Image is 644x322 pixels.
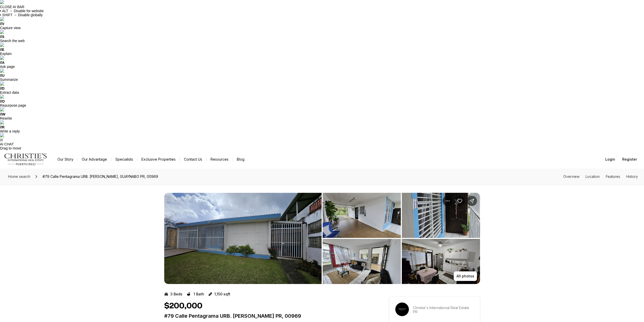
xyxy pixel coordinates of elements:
a: Our Advantage [78,156,111,163]
a: Skip to: Overview [563,174,579,179]
nav: Page section menu [563,175,638,179]
a: Blog [233,156,248,163]
button: View image gallery [402,193,480,238]
img: logo [4,153,47,165]
span: Login [605,157,615,161]
p: All photos [456,274,474,278]
a: Resources [206,156,233,163]
p: 1,150 sqft [214,292,230,296]
a: Home search [6,173,32,181]
button: Share Property: #79 Calle Pentagrama URB. LUIS MUÑOZ RIVERA [467,196,477,206]
li: 1 of 3 [164,193,322,284]
button: View image gallery [323,193,401,238]
span: Home search [8,174,30,179]
button: Register [619,154,640,164]
p: 3 Beds [170,292,182,296]
p: 1 Bath [194,292,204,296]
button: View image gallery [323,239,401,284]
span: Register [622,157,637,161]
button: Save Property: #79 Calle Pentagrama URB. LUIS MUÑOZ RIVERA [455,196,465,206]
a: Skip to: Features [606,174,620,179]
a: Skip to: History [626,174,638,179]
button: View image gallery [164,193,322,284]
div: Listing Photos [164,193,480,284]
a: Specialists [111,156,137,163]
button: View image gallery [402,239,480,284]
p: Christie's International Real Estate PR [413,306,474,314]
a: Exclusive Properties [137,156,180,163]
button: Property options [443,196,453,206]
a: Skip to: Location [586,174,600,179]
button: Contact Us [180,156,206,163]
button: Login [602,154,618,164]
button: All photos [454,271,477,281]
a: Our Story [53,156,77,163]
h1: $200,000 [164,301,202,311]
li: 2 of 3 [323,193,480,284]
p: #79 Calle Pentagrama URB. [PERSON_NAME] PR, 00969 [164,313,371,319]
span: #79 Calle Pentagrama URB. [PERSON_NAME], GUAYNABO PR, 00969 [40,173,160,181]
